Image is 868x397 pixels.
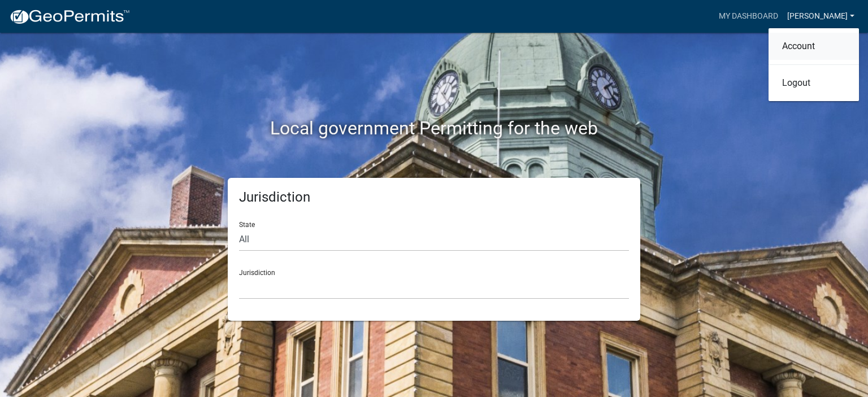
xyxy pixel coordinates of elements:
[714,6,783,27] a: My Dashboard
[120,117,748,139] h2: Local government Permitting for the web
[769,28,859,101] div: [PERSON_NAME]
[769,33,859,60] a: Account
[783,6,859,27] a: [PERSON_NAME]
[769,69,859,97] a: Logout
[239,189,629,206] h5: Jurisdiction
